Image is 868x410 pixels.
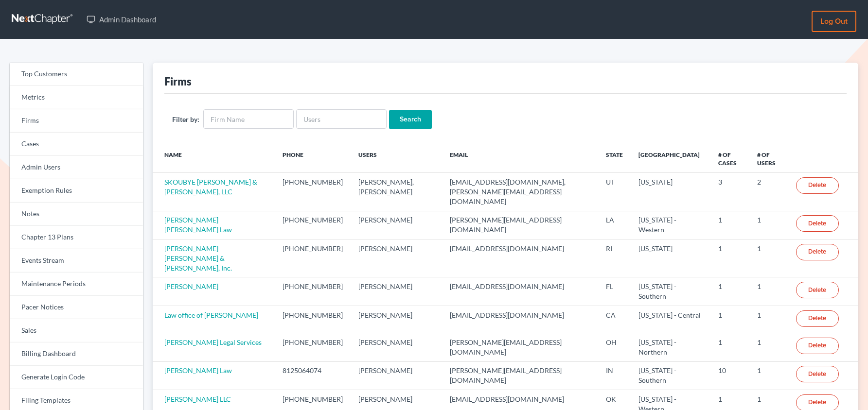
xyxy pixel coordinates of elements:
td: 1 [749,361,788,390]
td: 1 [710,211,749,239]
a: Delete [796,338,839,354]
a: Log out [812,11,856,32]
td: [EMAIL_ADDRESS][DOMAIN_NAME] [442,277,599,306]
td: 1 [710,239,749,277]
td: CA [598,306,631,333]
a: Delete [796,366,839,382]
td: [US_STATE] - Southern [631,277,710,306]
a: [PERSON_NAME] LLC [164,395,231,403]
td: [PERSON_NAME][EMAIL_ADDRESS][DOMAIN_NAME] [442,211,599,239]
td: 1 [710,306,749,333]
td: 8125064074 [275,361,351,390]
a: SKOUBYE [PERSON_NAME] & [PERSON_NAME], LLC [164,178,257,196]
td: [PERSON_NAME] [351,239,442,277]
input: Firm Name [203,109,294,129]
div: Firms [164,74,192,88]
td: 1 [749,239,788,277]
a: Exemption Rules [10,179,143,203]
td: 1 [749,306,788,333]
a: Pacer Notices [10,296,143,319]
td: [US_STATE] - Northern [631,333,710,361]
a: Delete [796,282,839,298]
a: Billing Dashboard [10,342,143,366]
td: 1 [710,333,749,361]
td: [PERSON_NAME] [351,333,442,361]
td: [EMAIL_ADDRESS][DOMAIN_NAME] [442,239,599,277]
th: # of Users [749,145,788,173]
a: Law office of [PERSON_NAME] [164,311,258,319]
a: Chapter 13 Plans [10,226,143,249]
a: [PERSON_NAME] [PERSON_NAME] Law [164,216,232,234]
th: Users [351,145,442,173]
th: Email [442,145,599,173]
a: Maintenance Periods [10,273,143,296]
td: [PHONE_NUMBER] [275,306,351,333]
td: [PERSON_NAME] [351,277,442,306]
a: Sales [10,319,143,342]
td: 1 [749,211,788,239]
a: Admin Users [10,156,143,179]
a: Metrics [10,86,143,109]
td: [PHONE_NUMBER] [275,333,351,361]
td: [US_STATE] - Southern [631,361,710,390]
td: RI [598,239,631,277]
a: Delete [796,177,839,194]
input: Search [389,110,432,129]
td: 1 [749,333,788,361]
td: [PERSON_NAME][EMAIL_ADDRESS][DOMAIN_NAME] [442,361,599,390]
a: [PERSON_NAME] Law [164,366,232,375]
td: 1 [749,277,788,306]
td: [PHONE_NUMBER] [275,173,351,211]
td: [PERSON_NAME], [PERSON_NAME] [351,173,442,211]
th: Name [153,145,275,173]
td: OH [598,333,631,361]
th: State [598,145,631,173]
a: Top Customers [10,63,143,86]
td: [US_STATE] [631,173,710,211]
td: 1 [710,277,749,306]
a: Delete [796,310,839,327]
td: [PHONE_NUMBER] [275,277,351,306]
a: [PERSON_NAME] [164,282,218,290]
a: Cases [10,133,143,156]
a: Generate Login Code [10,366,143,389]
a: Notes [10,203,143,226]
td: [US_STATE] - Central [631,306,710,333]
th: [GEOGRAPHIC_DATA] [631,145,710,173]
a: [PERSON_NAME] Legal Services [164,338,262,346]
td: [US_STATE] - Western [631,211,710,239]
td: [PHONE_NUMBER] [275,211,351,239]
td: 3 [710,173,749,211]
td: [PHONE_NUMBER] [275,239,351,277]
td: [PERSON_NAME][EMAIL_ADDRESS][DOMAIN_NAME] [442,333,599,361]
td: [PERSON_NAME] [351,361,442,390]
a: Delete [796,215,839,232]
input: Users [296,109,387,129]
td: IN [598,361,631,390]
a: Delete [796,244,839,260]
td: FL [598,277,631,306]
a: Admin Dashboard [82,11,161,28]
a: [PERSON_NAME] [PERSON_NAME] & [PERSON_NAME], Inc. [164,244,232,272]
td: [PERSON_NAME] [351,306,442,333]
th: Phone [275,145,351,173]
a: Events Stream [10,249,143,273]
td: 2 [749,173,788,211]
td: [EMAIL_ADDRESS][DOMAIN_NAME], [PERSON_NAME][EMAIL_ADDRESS][DOMAIN_NAME] [442,173,599,211]
td: [EMAIL_ADDRESS][DOMAIN_NAME] [442,306,599,333]
td: LA [598,211,631,239]
label: Filter by: [172,114,199,124]
td: [US_STATE] [631,239,710,277]
td: [PERSON_NAME] [351,211,442,239]
td: 10 [710,361,749,390]
th: # of Cases [710,145,749,173]
td: UT [598,173,631,211]
a: Firms [10,109,143,133]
